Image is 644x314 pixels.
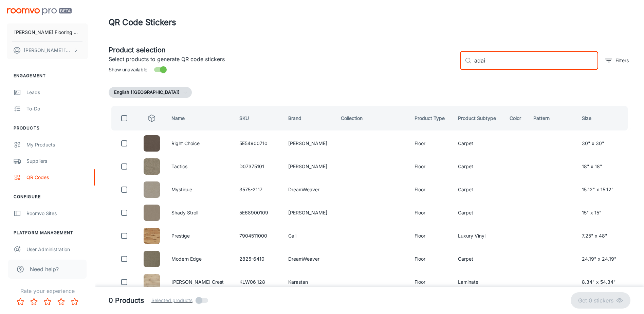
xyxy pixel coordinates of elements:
button: [PERSON_NAME] [PERSON_NAME] [7,41,88,59]
th: Product Subtype [453,106,504,130]
th: Pattern [528,106,577,130]
div: To-do [26,105,88,112]
td: Luxury Vinyl [453,226,504,246]
th: Brand [283,106,335,130]
input: Search by SKU, brand, collection... [474,51,598,70]
td: Carpet [453,203,504,223]
td: Tactics [166,156,234,177]
td: 18" x 18" [576,156,630,177]
div: Roomvo Sites [26,210,88,217]
td: [PERSON_NAME] [283,133,335,154]
td: 5E54900710 [234,133,283,154]
td: Floor [409,249,453,269]
button: filter [604,55,630,66]
td: Floor [409,156,453,177]
div: Leads [26,89,88,96]
td: Carpet [453,156,504,177]
button: Rate 4 star [54,295,68,309]
td: Floor [409,226,453,246]
td: KLW06_128 [234,272,283,292]
td: DreamWeaver [283,179,335,200]
h5: 0 Products [109,295,144,306]
div: QR Codes [26,174,88,181]
button: [PERSON_NAME] Flooring Stores [7,23,88,41]
span: Show unavailable [109,66,147,73]
p: [PERSON_NAME] Flooring Stores [14,29,80,36]
td: DreamWeaver [283,249,335,269]
div: User Administration [26,246,88,253]
td: Right Choice [166,133,234,154]
div: Suppliers [26,157,88,165]
td: [PERSON_NAME] [283,156,335,177]
th: Color [504,106,528,130]
th: Size [576,106,630,130]
td: 5E68900109 [234,203,283,223]
td: Modern Edge [166,249,234,269]
td: 30" x 30" [576,133,630,154]
td: D07375101 [234,156,283,177]
td: Carpet [453,249,504,269]
h1: QR Code Stickers [109,16,176,29]
p: Filters [615,57,629,64]
td: Floor [409,133,453,154]
h5: Product selection [109,45,455,55]
td: 15.12" x 15.12" [576,179,630,200]
td: Laminate [453,272,504,292]
button: Rate 2 star [27,295,41,309]
button: Rate 1 star [14,295,27,309]
th: Product Type [409,106,453,130]
td: 3575-2117 [234,179,283,200]
p: [PERSON_NAME] [PERSON_NAME] [24,47,72,54]
div: My Products [26,141,88,149]
td: Cali [283,226,335,246]
button: English ([GEOGRAPHIC_DATA]) [109,87,192,98]
td: 24.19" x 24.19" [576,249,630,269]
td: Karastan [283,272,335,292]
th: Collection [335,106,409,130]
p: Select products to generate QR code stickers [109,55,455,63]
span: Need help? [30,265,59,273]
td: [PERSON_NAME] Crest [166,272,234,292]
td: Mystique [166,179,234,200]
th: Name [166,106,234,130]
td: Prestige [166,226,234,246]
button: Rate 3 star [41,295,54,309]
td: Floor [409,203,453,223]
td: [PERSON_NAME] [283,203,335,223]
td: Shady Stroll [166,203,234,223]
span: Selected products [151,297,192,304]
td: Carpet [453,179,504,200]
td: Carpet [453,133,504,154]
th: SKU [234,106,283,130]
td: Floor [409,272,453,292]
p: Rate your experience [5,287,89,295]
button: Rate 5 star [68,295,81,309]
td: 7.25" x 48" [576,226,630,246]
td: Floor [409,179,453,200]
img: Roomvo PRO Beta [7,8,72,15]
td: 15" x 15" [576,203,630,223]
td: 2825-6410 [234,249,283,269]
td: 7904511000 [234,226,283,246]
td: 8.34" x 54.34" [576,272,630,292]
